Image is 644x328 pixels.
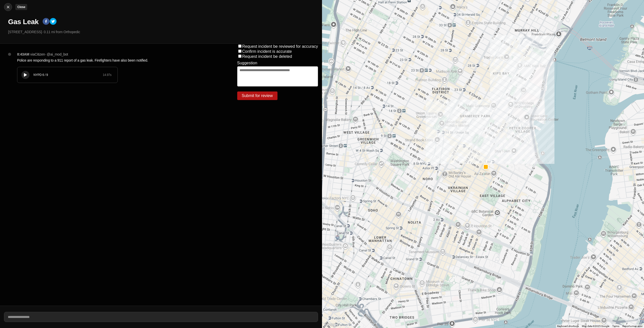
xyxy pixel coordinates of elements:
[622,325,642,327] a: Report a map error
[612,325,619,327] a: Terms (opens in new tab)
[43,18,50,26] button: facebook
[17,52,29,57] p: 8:43AM
[8,29,318,34] p: [STREET_ADDRESS] · 0.11 mi from Orthopedic
[237,91,277,100] button: Submit for review
[33,73,103,77] div: NYPD 6 / 9
[237,61,257,65] label: Suggestion
[242,49,292,54] label: Confirm incident is accurate
[323,321,340,328] img: Google
[242,54,292,59] label: Request incident be deleted
[4,3,12,11] button: cancelClose
[50,18,57,26] button: twitter
[557,324,579,328] button: Keyboard shortcuts
[6,5,11,10] img: cancel
[323,321,340,328] a: Open this area in Google Maps (opens a new window)
[8,17,38,26] h1: Gas Leak
[17,58,217,63] p: Police are responding to a 911 report of a gas leak. Firefighters have also been notified.
[242,44,318,49] label: Request incident be reviewed for accuracy
[103,73,111,77] div: 14.97 s
[582,325,609,327] span: Map data ©2025 Google
[17,5,25,9] small: Close
[30,52,68,57] p: via Citizen · @ ai_mod_bot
